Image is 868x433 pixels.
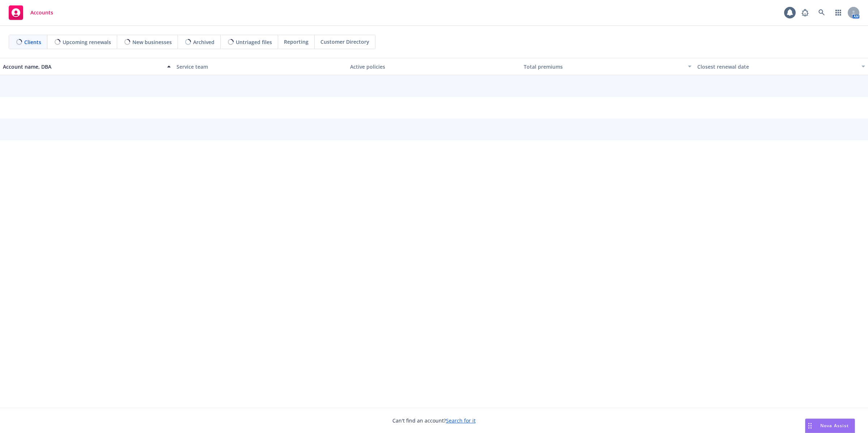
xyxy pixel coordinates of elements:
button: Nova Assist [805,419,855,433]
span: Archived [193,38,214,46]
a: Search for it [446,417,476,424]
button: Service team [174,58,347,75]
button: Total premiums [521,58,694,75]
span: Can't find an account? [392,417,476,424]
button: Closest renewal date [694,58,868,75]
div: Total premiums [524,63,684,70]
button: Active policies [347,58,521,75]
div: Closest renewal date [697,63,857,70]
a: Search [814,5,829,20]
div: Active policies [350,63,518,70]
span: Nova Assist [820,423,849,429]
a: Accounts [6,3,56,23]
span: Accounts [30,10,53,16]
div: Drag to move [805,419,814,433]
span: Reporting [284,38,309,46]
div: Account name, DBA [3,63,163,70]
span: Upcoming renewals [63,38,111,46]
span: Untriaged files [236,38,272,46]
a: Report a Bug [798,5,812,20]
span: Clients [24,38,41,46]
a: Switch app [831,5,846,20]
div: Service team [176,63,344,70]
span: Customer Directory [320,38,369,46]
span: New businesses [132,38,172,46]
